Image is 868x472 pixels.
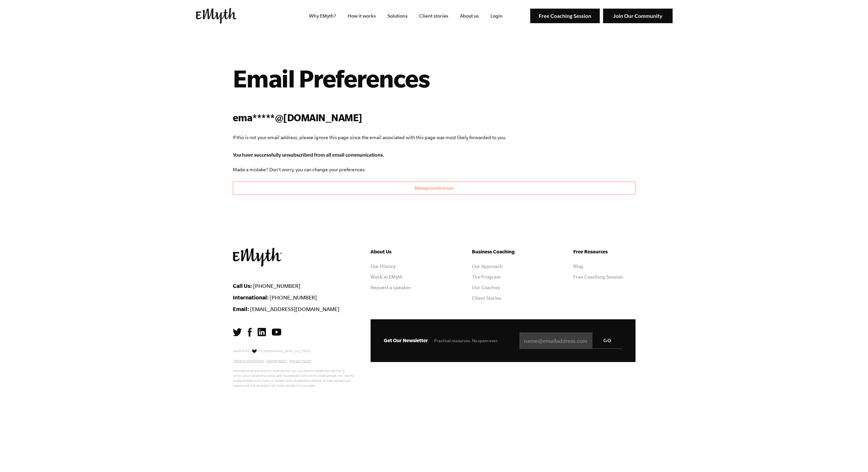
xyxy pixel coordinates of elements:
[592,333,622,348] input: GO
[233,359,264,363] a: Terms & Conditions
[371,285,411,290] a: Request a speaker
[233,152,636,158] div: You have successfully unsubscribed from all email communications.
[270,294,317,300] a: [PHONE_NUMBER]
[520,333,622,349] input: name@emailaddress.com
[233,328,242,336] img: Twitter
[472,248,534,256] h5: Business Coaching
[371,274,403,280] a: Work at EMyth
[573,264,583,269] a: Blog
[233,348,355,389] p: Made with in [GEOGRAPHIC_DATA], [US_STATE]. Copyright © 2025 E-Myth Worldwide, Inc. All rights re...
[252,349,257,353] img: Love
[371,264,396,269] a: Our History
[258,328,266,336] img: LinkedIn
[472,274,501,280] a: The Program
[573,248,636,256] h5: Free Resources
[233,294,269,300] strong: International:
[603,9,673,24] img: Join Our Community
[289,359,312,363] a: Privacy Policy
[472,295,501,301] a: Client Stories
[384,338,428,343] span: Get Our Newsletter
[248,328,252,337] img: Facebook
[472,285,500,290] a: Our Coaches
[233,182,636,195] button: Manage preferences
[573,274,623,280] a: Free Coaching Session
[434,338,498,343] span: Practical resources. No spam ever.
[253,283,300,289] a: [PHONE_NUMBER]
[233,248,282,267] img: EMyth
[233,306,249,312] strong: Email:
[530,9,600,24] img: Free Coaching Session
[266,359,287,363] a: Cookie Policy
[472,264,503,269] a: Our Approach
[233,283,252,289] strong: Call Us:
[233,133,636,141] p: If this is not your email address, please ignore this page since the email associated with this p...
[196,8,237,24] img: EMyth
[250,306,339,312] a: [EMAIL_ADDRESS][DOMAIN_NAME]
[272,329,281,336] img: YouTube
[233,64,636,93] h1: Email Preferences
[233,166,636,174] p: Made a mistake? Don't worry, you can change your preferences.
[371,248,433,256] h5: About Us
